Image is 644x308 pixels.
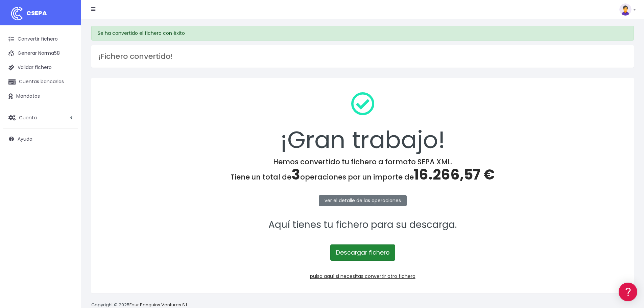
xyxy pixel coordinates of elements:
[7,96,128,106] a: Problemas habituales
[7,134,128,141] div: Facturación
[7,47,128,53] div: Información general
[3,111,78,125] a: Cuenta
[91,26,634,41] div: Se ha convertido el fichero con éxito
[7,75,128,81] div: Convertir ficheros
[619,3,631,16] img: profile
[291,165,300,185] span: 3
[19,114,37,121] span: Cuenta
[7,181,128,193] button: Contáctanos
[18,136,32,142] span: Ayuda
[7,57,128,68] a: Información general
[7,86,128,96] a: Formatos
[330,244,395,261] a: Descargar fichero
[3,61,78,75] a: Validar fichero
[3,32,78,46] a: Convertir fichero
[319,195,407,206] a: ver el detalle de las operaciones
[3,132,78,146] a: Ayuda
[3,75,78,89] a: Cuentas bancarias
[100,158,625,183] h4: Hemos convertido tu fichero a formato SEPA XML. Tiene un total de operaciones por un importe de
[414,165,495,185] span: 16.266,57 €
[100,87,625,158] div: ¡Gran trabajo!
[93,195,130,201] a: POWERED BY ENCHANT
[7,145,128,156] a: General
[98,52,627,61] h3: ¡Fichero convertido!
[100,217,625,233] p: Aquí tienes tu fichero para su descarga.
[3,46,78,61] a: Generar Norma58
[7,106,128,117] a: Videotutoriales
[7,117,128,127] a: Perfiles de empresas
[3,89,78,103] a: Mandatos
[26,9,47,17] span: CSEPA
[7,162,128,169] div: Programadores
[8,5,25,22] img: logo
[129,302,189,308] a: Four Penguins Ventures S.L.
[310,273,415,280] a: pulsa aquí si necesitas convertir otro fichero
[7,173,128,183] a: API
